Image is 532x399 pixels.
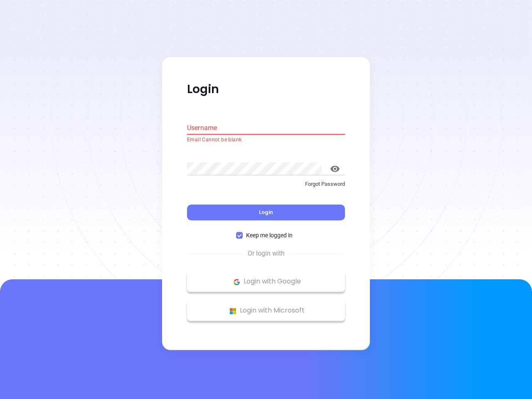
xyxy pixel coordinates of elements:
button: Login [187,205,345,221]
p: Email Cannot be blank [187,136,345,144]
span: Login [259,209,273,216]
p: Login with Google [191,276,341,288]
button: toggle password visibility [325,159,345,179]
button: Google Logo Login with Google [187,271,345,292]
img: Microsoft Logo [228,306,238,316]
p: Login [187,82,345,97]
button: Microsoft Logo Login with Microsoft [187,300,345,321]
a: Forgot Password [187,180,345,195]
span: Or login with [244,249,289,259]
span: Keep me logged in [243,231,296,240]
p: Forgot Password [187,180,345,188]
p: Login with Microsoft [191,305,341,317]
img: Google Logo [232,277,242,287]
